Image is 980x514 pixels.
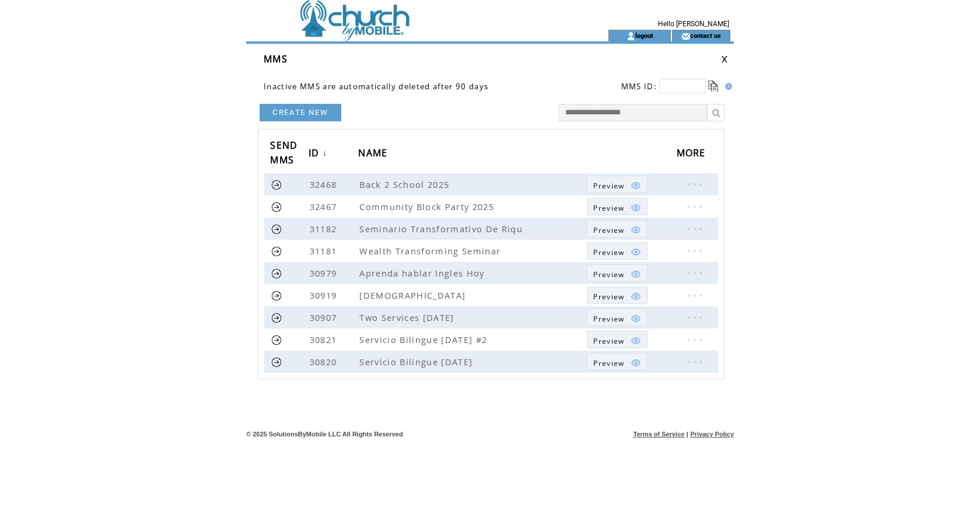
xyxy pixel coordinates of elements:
[658,20,729,28] span: Hello [PERSON_NAME]
[593,314,624,324] span: Show MMS preview
[310,223,340,235] span: 31182
[633,431,685,438] a: Terms of Service
[593,358,624,368] span: Show MMS preview
[621,81,657,92] span: MMS ID:
[359,334,490,345] span: Servicio Bilingue [DATE] #2
[635,32,653,39] a: logout
[270,136,297,172] span: SEND MMS
[310,179,340,190] span: 32468
[631,269,641,279] img: eye.png
[587,353,647,370] a: Preview
[587,242,647,260] a: Preview
[690,431,734,438] a: Privacy Policy
[587,176,647,193] a: Preview
[631,291,641,302] img: eye.png
[359,312,457,323] span: Two Services [DATE]
[626,32,635,41] img: account_icon.gif
[310,267,340,279] span: 30979
[631,335,641,346] img: eye.png
[687,431,688,438] span: |
[631,225,641,235] img: eye.png
[310,289,340,301] span: 30919
[593,270,624,279] span: Show MMS preview
[309,144,323,165] span: ID
[310,334,340,345] span: 30821
[310,245,340,257] span: 31181
[358,144,390,165] span: NAME
[593,203,624,213] span: Show MMS preview
[260,104,341,121] a: CREATE NEW
[359,179,452,190] span: Back 2 School 2025
[690,32,721,39] a: contact us
[264,53,288,65] span: MMS
[587,286,647,304] a: Preview
[309,143,331,165] a: ID↓
[587,309,647,326] a: Preview
[631,180,641,191] img: eye.png
[310,201,340,212] span: 32467
[722,83,732,90] img: help.gif
[593,336,624,346] span: Show MMS preview
[359,289,468,301] span: [DEMOGRAPHIC_DATA]
[593,225,624,235] span: Show MMS preview
[593,181,624,191] span: Show MMS preview
[359,356,475,368] span: Servicio Bilingue [DATE]
[359,267,487,279] span: Aprenda hablar Ingles Hoy
[359,245,503,257] span: Wealth Transforming Seminar
[631,202,641,213] img: eye.png
[587,220,647,237] a: Preview
[631,358,641,368] img: eye.png
[681,32,690,41] img: contact_us_icon.gif
[677,144,709,165] span: MORE
[246,431,403,438] span: © 2025 SolutionsByMobile LLC All Rights Reserved
[593,292,624,302] span: Show MMS preview
[310,356,340,368] span: 30820
[359,223,526,235] span: Seminario Transformativo De Riqu
[631,247,641,257] img: eye.png
[264,81,488,92] span: Inactive MMS are automatically deleted after 90 days
[359,201,497,212] span: Community Block Party 2025
[631,313,641,324] img: eye.png
[358,143,393,165] a: NAME
[587,264,647,282] a: Preview
[587,198,647,215] a: Preview
[593,247,624,257] span: Show MMS preview
[587,331,647,348] a: Preview
[310,312,340,323] span: 30907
